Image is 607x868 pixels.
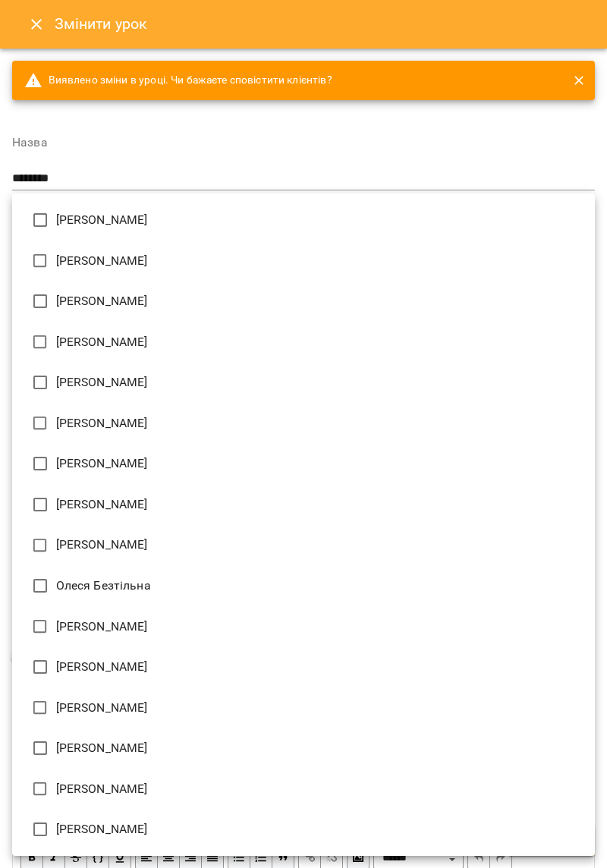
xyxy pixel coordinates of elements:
[12,362,595,403] li: [PERSON_NAME]
[12,525,595,566] li: [PERSON_NAME]
[12,241,595,281] li: [PERSON_NAME]
[12,687,595,728] li: [PERSON_NAME]
[12,281,595,322] li: [PERSON_NAME]
[12,565,595,606] li: Олеся Безтільна
[12,769,595,810] li: [PERSON_NAME]
[12,322,595,363] li: [PERSON_NAME]
[12,200,595,241] li: [PERSON_NAME]
[12,728,595,769] li: [PERSON_NAME]
[12,484,595,525] li: [PERSON_NAME]
[12,646,595,687] li: [PERSON_NAME]
[12,403,595,444] li: [PERSON_NAME]
[12,606,595,647] li: [PERSON_NAME]
[12,443,595,484] li: [PERSON_NAME]
[12,809,595,850] li: [PERSON_NAME]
